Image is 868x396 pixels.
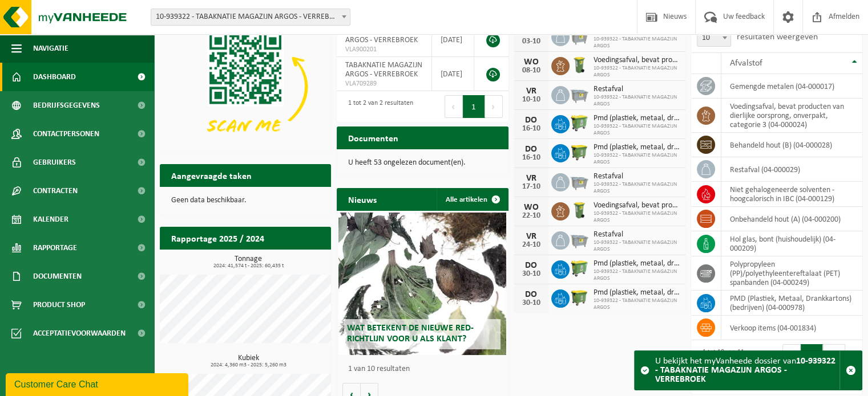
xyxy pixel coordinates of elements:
[347,324,474,344] span: Wat betekent de nieuwe RED-richtlijn voor u als klant?
[570,84,589,104] img: WB-2500-GAL-GY-01
[594,181,680,195] span: 10-939322 - TABAKNATIE MAGAZIJN ARGOS
[730,59,762,68] span: Afvalstof
[655,351,839,390] div: U bekijkt het myVanheede dossier van
[570,259,589,278] img: WB-0660-HPE-GN-50
[337,188,388,210] h2: Nieuws
[345,79,423,88] span: VLA709289
[655,357,835,384] strong: 10-939322 - TABAKNATIE MAGAZIJN ARGOS - VERREBROEK
[338,213,506,355] a: Wat betekent de nieuwe RED-richtlijn voor u als klant?
[520,67,543,75] div: 08-10
[697,30,730,46] span: 10
[342,94,413,119] div: 1 tot 2 van 2 resultaten
[165,263,331,269] span: 2024: 41,574 t - 2025: 60,435 t
[485,95,503,118] button: Next
[520,87,543,96] div: VR
[570,26,589,46] img: WB-2500-GAL-GY-01
[520,203,543,212] div: WO
[721,99,862,133] td: voedingsafval, bevat producten van dierlijke oorsprong, onverpakt, categorie 3 (04-000024)
[520,125,543,133] div: 16-10
[594,239,680,253] span: 10-939322 - TABAKNATIE MAGAZIJN ARGOS
[33,63,76,91] span: Dashboard
[594,123,680,137] span: 10-939322 - TABAKNATIE MAGAZIJN ARGOS
[520,183,543,191] div: 17-10
[721,207,862,231] td: onbehandeld hout (A) (04-000200)
[33,148,76,177] span: Gebruikers
[520,299,543,307] div: 30-10
[721,256,862,291] td: polypropyleen (PP)/polyethyleentereftalaat (PET) spanbanden (04-000249)
[721,182,862,207] td: niet gehalogeneerde solventen - hoogcalorisch in IBC (04-000129)
[151,9,350,25] span: 10-939322 - TABAKNATIE MAGAZIJN ARGOS - VERREBROEK
[594,114,680,123] span: Pmd (plastiek, metaal, drankkartons) (bedrijven)
[520,290,543,299] div: DO
[171,197,320,205] p: Geen data beschikbaar.
[801,344,823,367] button: 1
[165,362,331,368] span: 2024: 4,360 m3 - 2025: 5,260 m3
[33,34,68,63] span: Navigatie
[33,120,99,148] span: Contactpersonen
[520,232,543,241] div: VR
[520,58,543,67] div: WO
[345,61,422,79] span: TABAKNATIE MAGAZIJN ARGOS - VERREBROEK
[345,27,422,44] span: TABAKNATIE MAGAZIJN ARGOS - VERREBROEK
[594,36,680,50] span: 10-939322 - TABAKNATIE MAGAZIJN ARGOS
[520,96,543,104] div: 10-10
[721,316,862,340] td: verkoop items (04-001834)
[570,55,589,75] img: WB-0140-HPE-GN-50
[520,241,543,249] div: 24-10
[520,116,543,125] div: DO
[721,133,862,157] td: behandeld hout (B) (04-000028)
[721,231,862,256] td: hol glas, bont (huishoudelijk) (04-000209)
[594,152,680,166] span: 10-939322 - TABAKNATIE MAGAZIJN ARGOS
[348,159,496,167] p: U heeft 53 ongelezen document(en).
[160,23,331,151] img: Download de VHEPlus App
[160,164,263,186] h2: Aangevraagde taken
[594,210,680,224] span: 10-939322 - TABAKNATIE MAGAZIJN ARGOS
[33,319,126,348] span: Acceptatievoorwaarden
[594,201,680,210] span: Voedingsafval, bevat producten van dierlijke oorsprong, onverpakt, categorie 3
[520,261,543,270] div: DO
[520,270,543,278] div: 30-10
[246,249,330,272] a: Bekijk rapportage
[432,23,474,57] td: [DATE]
[160,227,276,249] h2: Rapportage 2025 / 2024
[33,177,78,205] span: Contracten
[151,9,350,26] span: 10-939322 - TABAKNATIE MAGAZIJN ARGOS - VERREBROEK
[445,95,463,118] button: Previous
[570,288,589,307] img: WB-1100-HPE-GN-50
[823,344,845,367] button: 2
[165,255,331,269] h3: Tonnage
[348,365,502,373] p: 1 van 10 resultaten
[594,268,680,282] span: 10-939322 - TABAKNATIE MAGAZIJN ARGOS
[594,94,680,108] span: 10-939322 - TABAKNATIE MAGAZIJN ARGOS
[594,288,680,297] span: Pmd (plastiek, metaal, drankkartons) (bedrijven)
[697,343,771,391] div: 1 tot 10 van 11 resultaten
[594,85,680,94] span: Restafval
[721,157,862,182] td: restafval (04-000029)
[594,297,680,311] span: 10-939322 - TABAKNATIE MAGAZIJN ARGOS
[721,291,862,316] td: PMD (Plastiek, Metaal, Drankkartons) (bedrijven) (04-000978)
[520,38,543,46] div: 03-10
[463,95,485,118] button: 1
[33,91,100,120] span: Bedrijfsgegevens
[165,354,331,368] h3: Kubiek
[594,56,680,65] span: Voedingsafval, bevat producten van dierlijke oorsprong, onverpakt, categorie 3
[432,57,474,91] td: [DATE]
[570,201,589,220] img: WB-0140-HPE-GN-50
[520,174,543,183] div: VR
[782,344,801,367] button: Previous
[520,145,543,154] div: DO
[570,142,589,162] img: WB-1100-HPE-GN-50
[570,230,589,249] img: WB-2500-GAL-GY-01
[737,32,818,42] label: resultaten weergeven
[594,172,680,181] span: Restafval
[345,45,423,54] span: VLA900201
[594,230,680,239] span: Restafval
[594,65,680,79] span: 10-939322 - TABAKNATIE MAGAZIJN ARGOS
[337,126,410,149] h2: Documenten
[570,172,589,191] img: WB-2500-GAL-GY-01
[570,113,589,133] img: WB-0660-HPE-GN-50
[437,188,507,211] a: Alle artikelen
[594,259,680,268] span: Pmd (plastiek, metaal, drankkartons) (bedrijven)
[33,262,82,291] span: Documenten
